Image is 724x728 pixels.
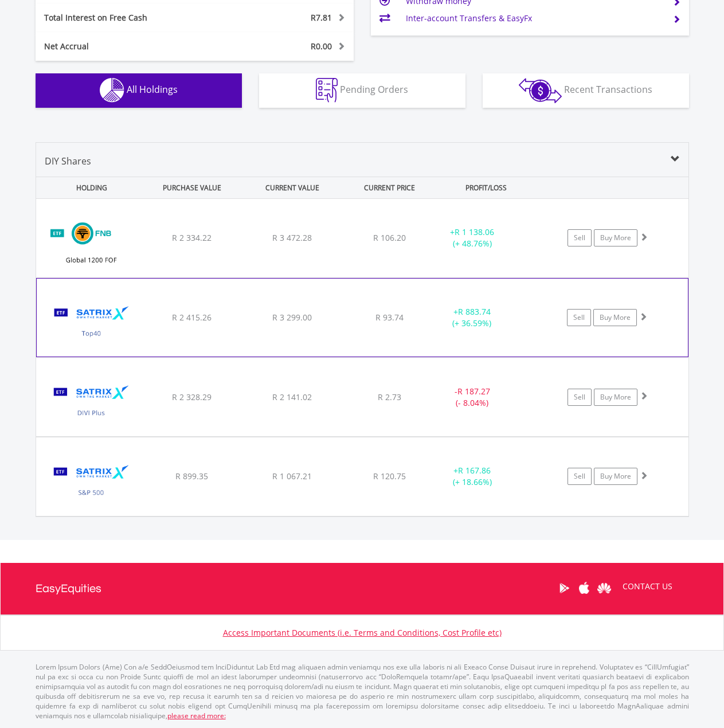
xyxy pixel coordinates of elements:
[36,73,242,108] button: All Holdings
[594,389,637,406] a: Buy More
[36,563,101,615] a: EasyEquities
[311,41,332,52] span: R0.00
[42,372,140,433] img: TFSA.STXDIV.png
[568,389,592,406] a: Sell
[594,229,637,246] a: Buy More
[272,312,312,323] span: R 3 299.00
[100,78,124,103] img: holdings-wht.png
[45,155,91,167] span: DIY Shares
[519,78,562,103] img: transactions-zar-wht.png
[37,177,141,198] div: HOLDING
[316,78,338,103] img: pending_instructions-wht.png
[272,392,312,402] span: R 2 141.02
[36,662,689,721] p: Lorem Ipsum Dolors (Ame) Con a/e SeddOeiusmod tem InciDiduntut Lab Etd mag aliquaen admin veniamq...
[343,177,435,198] div: CURRENT PRICE
[406,10,663,27] td: Inter-account Transfers & EasyFx
[340,83,408,96] span: Pending Orders
[457,386,490,397] span: R 187.27
[429,465,516,488] div: + (+ 18.66%)
[373,232,406,243] span: R 106.20
[172,232,212,243] span: R 2 334.22
[594,468,637,485] a: Buy More
[375,312,404,323] span: R 93.74
[568,229,592,246] a: Sell
[567,309,591,326] a: Sell
[429,226,516,249] div: + (+ 48.76%)
[223,627,502,638] a: Access Important Documents (i.e. Terms and Conditions, Cost Profile etc)
[259,73,465,108] button: Pending Orders
[373,471,406,482] span: R 120.75
[36,41,221,52] div: Net Accrual
[564,83,652,96] span: Recent Transactions
[127,83,178,96] span: All Holdings
[483,73,689,108] button: Recent Transactions
[429,306,515,329] div: + (+ 36.59%)
[458,306,491,317] span: R 883.74
[42,213,140,275] img: TFSA.FNBEQF.png
[167,711,226,721] a: please read more:
[554,570,574,606] a: Google Play
[615,570,680,602] a: CONTACT US
[437,177,535,198] div: PROFIT/LOSS
[568,468,592,485] a: Sell
[458,465,491,476] span: R 167.86
[36,12,221,24] div: Total Interest on Free Cash
[42,293,141,354] img: TFSA.STX40.png
[455,226,494,237] span: R 1 138.06
[574,570,594,606] a: Apple
[311,12,332,23] span: R7.81
[143,177,241,198] div: PURCHASE VALUE
[175,471,208,482] span: R 899.35
[272,471,312,482] span: R 1 067.21
[378,392,401,402] span: R 2.73
[42,452,140,513] img: TFSA.STX500.png
[429,386,516,409] div: - (- 8.04%)
[272,232,312,243] span: R 3 472.28
[172,312,212,323] span: R 2 415.26
[593,309,637,326] a: Buy More
[172,392,212,402] span: R 2 328.29
[594,570,615,606] a: Huawei
[244,177,342,198] div: CURRENT VALUE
